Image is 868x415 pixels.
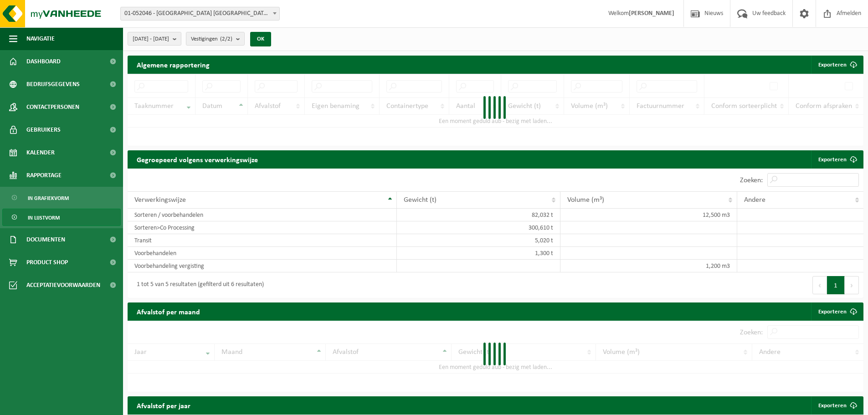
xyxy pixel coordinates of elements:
div: 1 tot 5 van 5 resultaten (gefilterd uit 6 resultaten) [132,277,264,293]
button: Next [845,276,859,294]
span: Verwerkingswijze [134,196,186,204]
span: Vestigingen [191,32,232,46]
td: 1,300 t [397,247,560,260]
button: OK [250,32,271,46]
button: Exporteren [811,56,863,74]
a: Exporteren [811,302,863,321]
button: [DATE] - [DATE] [128,32,181,46]
span: Acceptatievoorwaarden [26,274,100,297]
span: In grafiekvorm [28,190,69,207]
span: Product Shop [26,251,68,274]
h2: Afvalstof per jaar [128,396,200,414]
span: In lijstvorm [28,209,60,226]
td: 5,020 t [397,234,560,247]
span: Bedrijfsgegevens [26,73,80,96]
span: 01-052046 - SAINT-GOBAIN ADFORS BELGIUM - BUGGENHOUT [120,7,280,20]
a: Exporteren [811,396,863,415]
a: In lijstvorm [2,209,121,226]
span: Dashboard [26,50,61,73]
span: [DATE] - [DATE] [133,32,169,46]
span: Gebruikers [26,118,61,141]
td: Voorbehandelen [128,247,397,260]
h2: Algemene rapportering [128,56,219,74]
span: Volume (m³) [567,196,604,204]
span: Rapportage [26,164,62,187]
td: 82,032 t [397,209,560,221]
td: 12,500 m3 [560,209,737,221]
span: Andere [744,196,765,204]
h2: Afvalstof per maand [128,302,209,320]
span: Kalender [26,141,55,164]
td: 300,610 t [397,221,560,234]
h2: Gegroepeerd volgens verwerkingswijze [128,150,267,168]
td: 1,200 m3 [560,260,737,272]
span: Gewicht (t) [404,196,437,204]
td: Voorbehandeling vergisting [128,260,397,272]
span: Documenten [26,228,65,251]
span: Navigatie [26,27,55,50]
button: 1 [827,276,845,294]
a: Exporteren [811,150,863,169]
count: (2/2) [220,36,232,42]
strong: [PERSON_NAME] [629,10,674,17]
a: In grafiekvorm [2,189,121,206]
iframe: chat widget [5,395,152,415]
button: Vestigingen(2/2) [186,32,245,46]
label: Zoeken: [740,177,763,184]
td: Sorteren / voorbehandelen [128,209,397,221]
span: 01-052046 - SAINT-GOBAIN ADFORS BELGIUM - BUGGENHOUT [121,7,279,20]
td: Sorteren>Co Processing [128,221,397,234]
td: Transit [128,234,397,247]
button: Previous [812,276,827,294]
span: Contactpersonen [26,96,79,118]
